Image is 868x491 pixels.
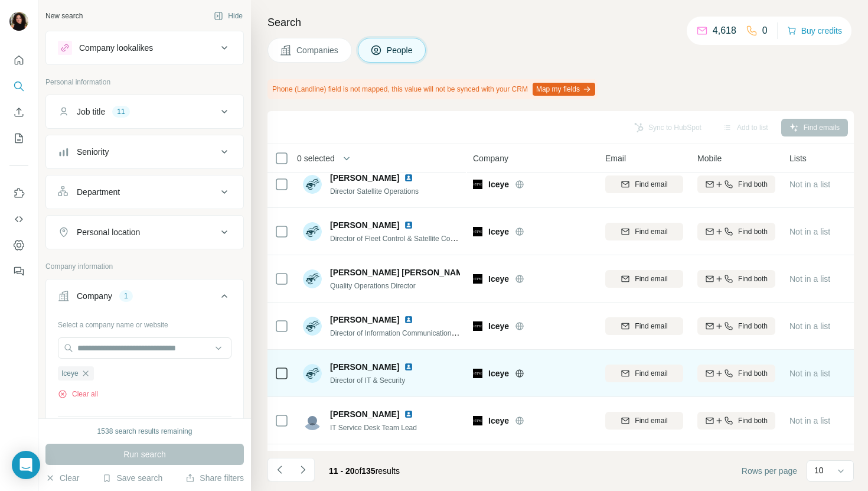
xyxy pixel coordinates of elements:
[361,466,375,476] span: 135
[45,11,83,21] div: New search
[488,178,509,190] span: Iceye
[46,178,243,206] button: Department
[330,361,399,373] span: [PERSON_NAME]
[330,314,399,326] span: [PERSON_NAME]
[330,266,471,278] span: [PERSON_NAME] [PERSON_NAME]
[697,175,775,193] button: Find both
[404,362,413,372] img: LinkedIn logo
[605,175,683,193] button: Find email
[697,270,775,288] button: Find both
[329,466,400,476] span: results
[738,368,768,379] span: Find both
[329,466,355,476] span: 11 - 20
[9,183,28,204] button: Use Surfe on LinkedIn
[605,223,683,240] button: Find email
[473,321,482,331] img: Logo of Iceye
[789,274,830,284] span: Not in a list
[9,50,28,71] button: Quick start
[45,472,79,484] button: Clear
[9,209,28,230] button: Use Surfe API
[404,409,413,419] img: LinkedIn logo
[77,226,140,238] div: Personal location
[697,412,775,430] button: Find both
[77,146,109,158] div: Seniority
[303,175,322,194] img: Avatar
[762,24,768,38] p: 0
[738,179,768,190] span: Find both
[45,77,244,87] p: Personal information
[9,12,28,31] img: Avatar
[267,79,598,99] div: Phone (Landline) field is not mapped, this value will not be synced with your CRM
[789,180,830,189] span: Not in a list
[330,328,489,337] span: Director of Information Communication Technology
[787,22,842,39] button: Buy credits
[185,472,244,484] button: Share filters
[330,172,399,184] span: [PERSON_NAME]
[58,389,98,399] button: Clear all
[267,14,854,31] h4: Search
[789,321,830,331] span: Not in a list
[605,317,683,335] button: Find email
[488,273,509,285] span: Iceye
[303,364,322,383] img: Avatar
[291,458,315,482] button: Navigate to next page
[330,219,399,231] span: [PERSON_NAME]
[46,34,243,62] button: Company lookalikes
[303,269,322,288] img: Avatar
[12,451,40,479] div: Open Intercom Messenger
[533,83,595,96] button: Map my fields
[404,315,413,324] img: LinkedIn logo
[635,321,667,331] span: Find email
[112,106,129,117] div: 11
[205,7,251,25] button: Hide
[789,152,807,164] span: Lists
[330,187,419,196] span: Director Satellite Operations
[488,226,509,238] span: Iceye
[387,44,414,56] span: People
[46,97,243,126] button: Job title11
[9,102,28,123] button: Enrich CSV
[473,227,482,236] img: Logo of Iceye
[119,291,133,301] div: 1
[330,424,417,432] span: IT Service Desk Team Lead
[9,261,28,282] button: Feedback
[330,408,399,420] span: [PERSON_NAME]
[355,466,362,476] span: of
[789,416,830,425] span: Not in a list
[79,42,153,54] div: Company lookalikes
[738,415,768,426] span: Find both
[9,128,28,149] button: My lists
[473,274,482,284] img: Logo of Iceye
[297,152,335,164] span: 0 selected
[635,368,667,379] span: Find email
[697,317,775,335] button: Find both
[46,138,243,166] button: Seniority
[330,376,405,385] span: Director of IT & Security
[330,282,416,290] span: Quality Operations Director
[77,186,120,198] div: Department
[789,369,830,378] span: Not in a list
[97,426,192,437] div: 1538 search results remaining
[77,290,112,302] div: Company
[635,226,667,237] span: Find email
[404,220,413,230] img: LinkedIn logo
[404,173,413,183] img: LinkedIn logo
[738,321,768,331] span: Find both
[697,152,722,164] span: Mobile
[738,226,768,237] span: Find both
[473,416,482,425] img: Logo of Iceye
[296,44,340,56] span: Companies
[635,274,667,284] span: Find email
[697,223,775,240] button: Find both
[61,368,79,379] span: Iceye
[77,106,105,118] div: Job title
[488,415,509,427] span: Iceye
[789,227,830,236] span: Not in a list
[738,274,768,284] span: Find both
[635,415,667,426] span: Find email
[58,315,231,330] div: Select a company name or website
[605,412,683,430] button: Find email
[473,369,482,378] img: Logo of Iceye
[473,152,508,164] span: Company
[488,320,509,332] span: Iceye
